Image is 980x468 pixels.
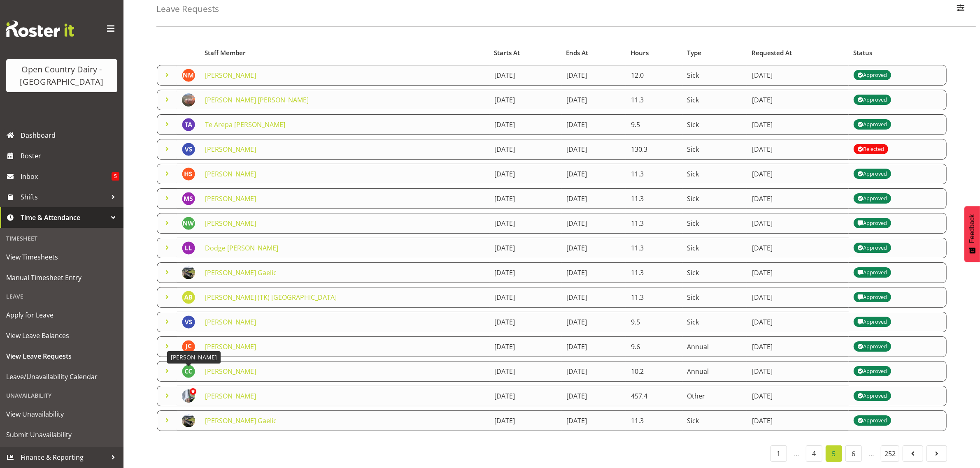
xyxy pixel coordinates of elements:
span: Submit Unavailability [6,429,117,441]
td: Sick [682,213,747,234]
td: [DATE] [747,238,849,258]
img: fraser-stephens867d80d0bdf85d5522d0368dc062b50c.png [182,93,195,107]
td: [DATE] [747,139,849,160]
img: Rosterit website logo [6,21,74,37]
td: 11.3 [626,90,682,110]
div: Approved [857,194,887,204]
td: [DATE] [489,164,561,184]
div: Leave [2,288,121,305]
td: 11.3 [626,287,682,308]
td: [DATE] [747,262,849,283]
td: 12.0 [626,65,682,86]
span: Staff Member [205,48,246,58]
td: Other [682,386,747,406]
img: alan-bedford8161.jpg [182,291,195,304]
td: 11.3 [626,262,682,283]
span: Shifts [21,191,107,203]
td: [DATE] [561,164,626,184]
a: 1 [770,445,787,462]
td: Sick [682,262,747,283]
span: Starts At [494,48,520,58]
td: Sick [682,164,747,184]
a: [PERSON_NAME] [205,71,256,80]
td: [DATE] [489,386,561,406]
td: [DATE] [747,410,849,431]
span: Requested At [752,48,792,58]
td: [DATE] [489,90,561,110]
a: [PERSON_NAME] [205,194,256,203]
div: Approved [857,342,887,352]
h4: Leave Requests [156,4,219,14]
div: Approved [857,416,887,426]
a: Leave/Unavailability Calendar [2,366,121,387]
td: [DATE] [489,262,561,283]
a: [PERSON_NAME] [205,317,256,327]
a: [PERSON_NAME] [205,145,256,154]
td: Sick [682,238,747,258]
td: [DATE] [747,213,849,234]
td: [DATE] [747,188,849,209]
td: [DATE] [747,386,849,406]
span: View Unavailability [6,408,117,420]
td: 9.5 [626,114,682,135]
a: [PERSON_NAME] [PERSON_NAME] [205,95,309,104]
td: Sick [682,410,747,431]
div: Rejected [857,144,884,154]
td: [DATE] [747,65,849,86]
a: [PERSON_NAME] [205,392,256,401]
td: 11.3 [626,238,682,258]
td: [DATE] [561,312,626,332]
a: View Timesheets [2,247,121,267]
span: Dashboard [21,129,119,141]
img: manjinder-singh9511.jpg [182,192,195,205]
td: Sick [682,287,747,308]
td: [DATE] [561,386,626,406]
img: nick-warren9502.jpg [182,217,195,230]
span: View Timesheets [6,251,117,263]
div: Open Country Dairy - [GEOGRAPHIC_DATA] [14,63,109,88]
span: Apply for Leave [6,309,117,321]
td: [DATE] [747,312,849,332]
a: [PERSON_NAME] (TK) [GEOGRAPHIC_DATA] [205,293,337,302]
a: View Leave Requests [2,346,121,366]
td: 11.3 [626,188,682,209]
td: [DATE] [561,262,626,283]
td: Sick [682,90,747,110]
td: [DATE] [561,65,626,86]
div: Approved [857,292,887,302]
div: Approved [857,366,887,376]
img: varninder-singh11212.jpg [182,143,195,156]
td: [DATE] [561,90,626,110]
td: [DATE] [561,213,626,234]
td: Annual [682,361,747,382]
img: nola-mitchell7417.jpg [182,69,195,82]
td: Annual [682,336,747,357]
a: 252 [881,445,899,462]
td: [DATE] [489,361,561,382]
td: [DATE] [489,114,561,135]
td: [DATE] [489,312,561,332]
div: Approved [857,268,887,278]
td: [DATE] [561,139,626,160]
td: 11.3 [626,164,682,184]
div: Approved [857,169,887,179]
td: 9.5 [626,312,682,332]
div: Approved [857,243,887,253]
td: [DATE] [489,287,561,308]
a: [PERSON_NAME] Gaelic [205,268,277,277]
td: Sick [682,65,747,86]
span: 5 [112,172,119,181]
span: Finance & Reporting [21,451,107,463]
div: Unavailability [2,387,121,404]
td: 130.3 [626,139,682,160]
a: Submit Unavailability [2,424,121,445]
td: [DATE] [747,164,849,184]
span: Ends At [566,48,589,58]
td: [DATE] [561,336,626,357]
span: Manual Timesheet Entry [6,271,117,284]
td: [DATE] [747,114,849,135]
td: [DATE] [747,287,849,308]
td: [DATE] [561,114,626,135]
div: Timesheet [2,230,121,247]
button: Feedback - Show survey [964,206,980,262]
